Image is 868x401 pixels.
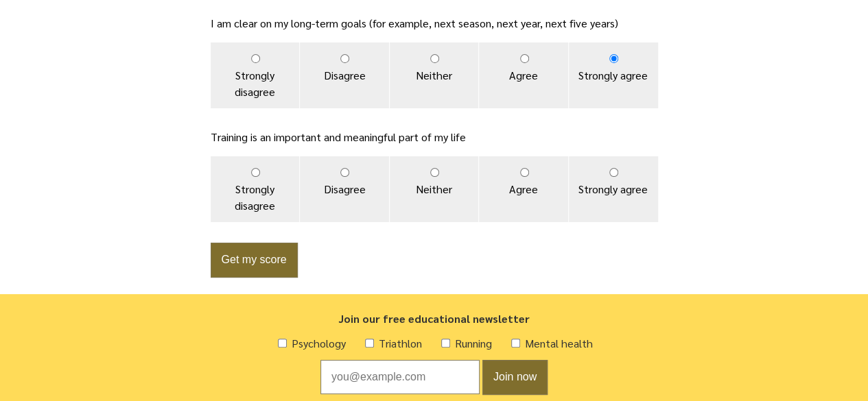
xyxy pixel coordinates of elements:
button: Get my score [211,243,298,278]
label: Strongly agree [569,156,658,222]
input: Disagree [340,54,349,63]
label: Mental health [525,336,593,350]
input: Strongly agree [609,168,618,177]
input: Email address [320,360,480,394]
label: Strongly disagree [211,156,300,222]
label: Neither [390,42,479,108]
label: Neither [390,156,479,222]
label: Running [455,336,492,350]
input: Strongly disagree [251,54,260,63]
input: Strongly agree [609,54,618,63]
input: Strongly disagree [251,168,260,177]
p: Training is an important and meaningful part of my life [211,129,658,145]
label: Disagree [300,42,389,108]
label: Strongly disagree [211,42,300,108]
input: Disagree [340,168,349,177]
label: Triathlon [379,336,422,350]
span: Join our free educational newsletter [339,311,530,326]
input: Neither [430,168,439,177]
label: Psychology [292,336,346,350]
input: Neither [430,54,439,63]
label: Agree [479,42,568,108]
p: I am clear on my long-term goals (for example, next season, next year, next five years) [211,15,658,32]
label: Strongly agree [569,42,658,108]
button: Join now [482,360,548,395]
label: Disagree [300,156,389,222]
input: Agree [520,168,529,177]
input: Agree [520,54,529,63]
label: Agree [479,156,568,222]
